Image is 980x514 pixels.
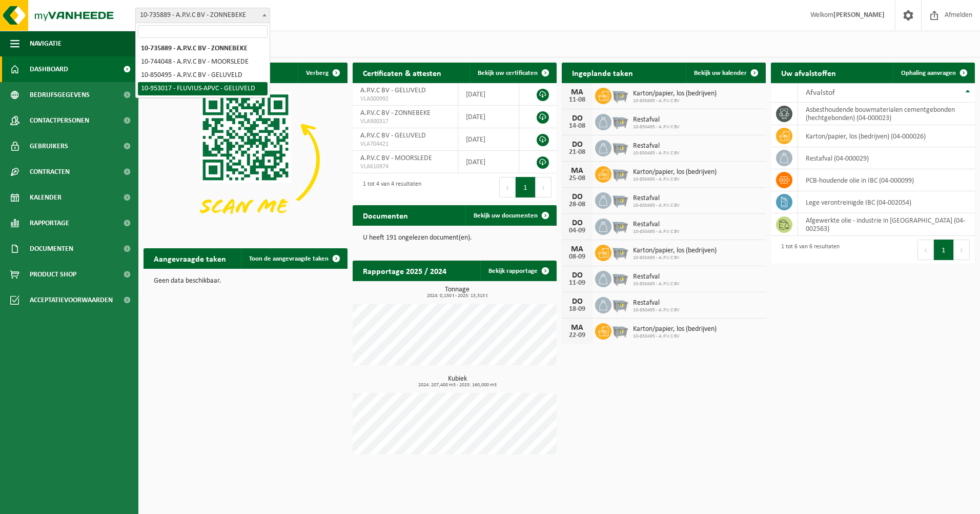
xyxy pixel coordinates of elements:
a: Bekijk uw certificaten [469,63,556,83]
div: MA [567,324,587,332]
span: Karton/papier, los (bedrijven) [633,168,717,176]
span: Karton/papier, los (bedrijven) [633,90,717,98]
img: WB-2500-GAL-GY-01 [611,165,629,182]
span: Contracten [30,159,70,185]
div: MA [567,245,587,253]
img: WB-2500-GAL-GY-01 [611,139,629,156]
a: Bekijk uw kalender [686,63,765,83]
span: 10-850495 - A.P.V.C BV [633,176,717,183]
span: 2024: 207,400 m3 - 2025: 160,000 m3 [358,383,557,388]
img: WB-2500-GAL-GY-01 [611,112,629,130]
span: 10-850495 - A.P.V.C BV [633,255,717,261]
li: 10-850495 - A.P.V.C BV - GELUVELD [138,69,268,82]
div: DO [567,271,587,280]
span: Navigatie [30,31,62,56]
span: 10-735889 - A.P.V.C BV - ZONNEBEKE [135,8,270,23]
div: 1 tot 4 van 4 resultaten [358,176,421,199]
h2: Certificaten & attesten [353,63,452,83]
span: Restafval [633,194,680,203]
span: Ophaling aanvragen [901,70,956,76]
span: Restafval [633,221,680,229]
span: VLA900317 [360,117,450,126]
div: DO [567,298,587,306]
strong: [PERSON_NAME] [833,11,885,19]
button: Next [536,177,552,197]
a: Ophaling aanvragen [893,63,974,83]
td: karton/papier, los (bedrijven) (04-000026) [798,125,975,147]
li: 10-735889 - A.P.V.C BV - ZONNEBEKE [138,42,268,55]
a: Toon de aangevraagde taken [241,248,346,269]
span: Contactpersonen [30,108,89,133]
img: WB-2500-GAL-GY-01 [611,217,629,234]
span: A.P.V.C BV - ZONNEBEKE [360,109,431,117]
h2: Rapportage 2025 / 2024 [353,261,457,281]
li: 10-744048 - A.P.V.C BV - MOORSLEDE [138,55,268,69]
h3: Kubiek [358,375,557,388]
span: Toon de aangevraagde taken [249,255,329,262]
span: 10-735889 - A.P.V.C BV - ZONNEBEKE [136,8,270,23]
h3: Tonnage [358,286,557,299]
td: restafval (04-000029) [798,147,975,169]
img: WB-2500-GAL-GY-01 [611,295,629,313]
span: Restafval [633,299,680,307]
span: Restafval [633,116,680,124]
span: 10-850495 - A.P.V.C BV [633,281,680,287]
p: Geen data beschikbaar. [154,278,337,285]
span: Acceptatievoorwaarden [30,287,113,313]
p: U heeft 191 ongelezen document(en). [363,234,546,242]
td: [DATE] [458,106,519,128]
div: 28-08 [567,201,587,208]
span: Bekijk uw certificaten [478,70,538,76]
img: WB-2500-GAL-GY-01 [611,269,629,287]
div: 22-09 [567,332,587,339]
td: PCB-houdende olie in IBC (04-000099) [798,169,975,191]
span: VLA704421 [360,140,450,148]
td: [DATE] [458,83,519,106]
span: 10-850495 - A.P.V.C BV [633,98,717,104]
span: 10-850495 - A.P.V.C BV [633,229,680,235]
div: 11-09 [567,280,587,287]
span: Documenten [30,236,73,262]
div: 18-09 [567,306,587,313]
div: MA [567,167,587,175]
img: WB-2500-GAL-GY-01 [611,86,629,104]
span: Bekijk uw documenten [474,212,538,219]
span: 10-850495 - A.P.V.C BV [633,203,680,209]
h2: Ingeplande taken [562,63,643,83]
span: Afvalstof [806,89,835,97]
span: Rapportage [30,210,69,236]
button: Previous [917,240,934,260]
span: Bekijk uw kalender [694,70,747,76]
span: A.P.V.C BV - GELUVELD [360,87,426,94]
div: 25-08 [567,175,587,182]
span: 10-850495 - A.P.V.C BV [633,307,680,313]
div: DO [567,219,587,227]
span: VLA610974 [360,163,450,171]
div: MA [567,88,587,96]
span: 2024: 0,150 t - 2025: 13,315 t [358,293,557,299]
span: Karton/papier, los (bedrijven) [633,247,717,255]
a: Bekijk uw documenten [465,205,556,226]
div: 08-09 [567,253,587,261]
td: [DATE] [458,151,519,173]
span: A.P.V.C BV - GELUVELD [360,132,426,140]
span: Bedrijfsgegevens [30,82,90,108]
span: Karton/papier, los (bedrijven) [633,325,717,333]
div: DO [567,193,587,201]
span: Dashboard [30,56,68,82]
button: 1 [934,240,954,260]
span: Restafval [633,273,680,281]
td: [DATE] [458,128,519,151]
span: A.P.V.C BV - MOORSLEDE [360,154,432,162]
div: DO [567,141,587,149]
button: Next [954,240,970,260]
div: 04-09 [567,227,587,234]
div: 1 tot 6 van 6 resultaten [776,239,840,261]
img: WB-2500-GAL-GY-01 [611,191,629,208]
img: Download de VHEPlus App [144,83,348,236]
li: 10-953017 - FLUVIUS-APVC - GELUVELD [138,82,268,95]
td: afgewerkte olie - industrie in [GEOGRAPHIC_DATA] (04-002563) [798,213,975,236]
div: 14-08 [567,123,587,130]
span: Product Shop [30,262,76,287]
span: 10-850495 - A.P.V.C BV [633,124,680,130]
